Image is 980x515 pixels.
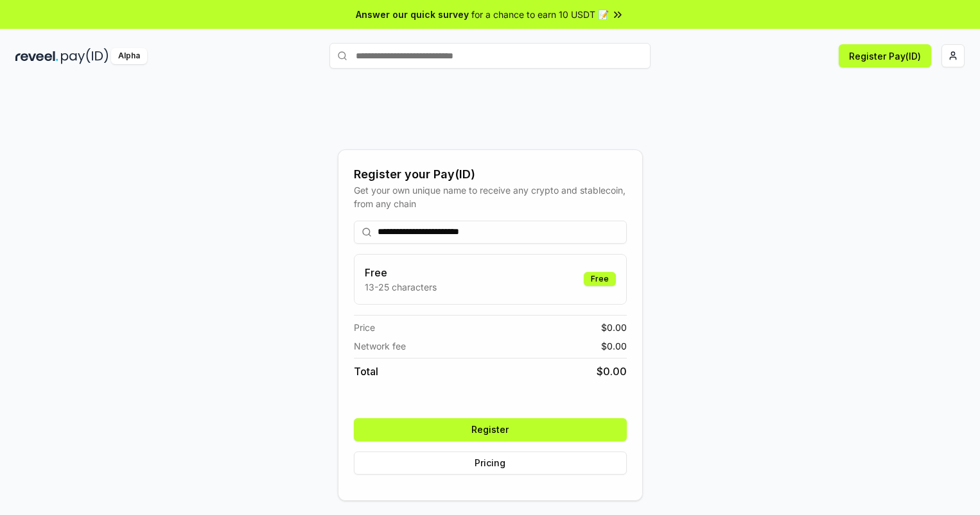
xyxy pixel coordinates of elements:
[111,48,147,64] div: Alpha
[61,48,109,64] img: pay_id
[354,165,627,183] div: Register your Pay(ID)
[354,339,406,353] span: Network fee
[365,280,437,294] p: 13-25 characters
[354,452,627,475] button: Pricing
[601,339,627,353] span: $ 0.00
[597,364,627,379] span: $ 0.00
[839,44,931,67] button: Register Pay(ID)
[584,272,616,286] div: Free
[365,265,437,280] h3: Free
[471,8,609,21] span: for a chance to earn 10 USDT 📝
[15,48,58,64] img: reveel_dark
[354,183,627,210] div: Get your own unique name to receive any crypto and stablecoin, from any chain
[354,321,375,334] span: Price
[601,321,627,334] span: $ 0.00
[354,418,627,441] button: Register
[354,364,378,379] span: Total
[356,8,469,21] span: Answer our quick survey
